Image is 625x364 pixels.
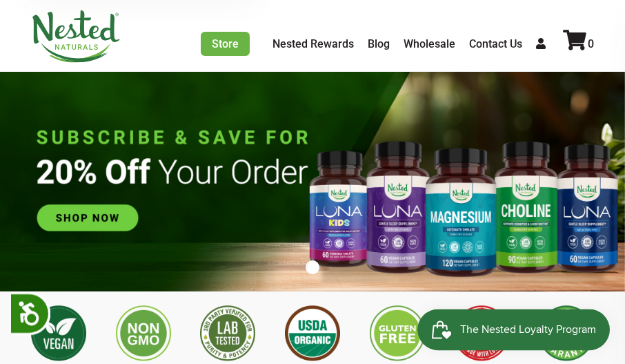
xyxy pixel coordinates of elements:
a: Contact Us [469,37,522,50]
iframe: Button to open loyalty program pop-up [417,309,611,350]
a: 0 [563,37,594,50]
img: Gluten Free [370,305,425,361]
a: Nested Rewards [272,37,354,50]
button: 1 of 1 [306,260,319,274]
a: Store [201,32,250,56]
img: 3rd Party Lab Tested [200,305,255,361]
img: Non GMO [116,305,171,361]
img: Lifetime Guarantee [539,305,594,361]
a: Wholesale [404,37,455,50]
img: Made with Love [454,305,509,361]
img: Nested Naturals [31,10,121,63]
span: 0 [588,37,594,50]
a: Blog [368,37,390,50]
img: USDA Organic [285,305,340,361]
